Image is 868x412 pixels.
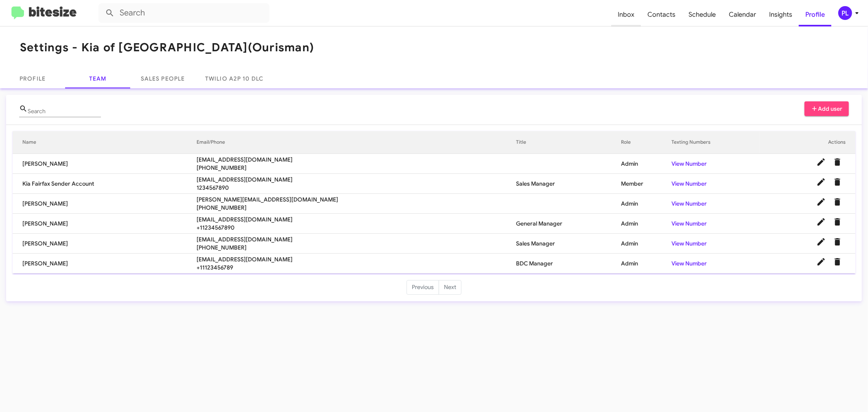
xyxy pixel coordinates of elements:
[805,101,849,116] button: Add user
[671,260,707,267] a: View Number
[516,214,621,234] td: General Manager
[13,214,197,234] td: [PERSON_NAME]
[13,234,197,254] td: [PERSON_NAME]
[197,263,516,272] span: +11123456789
[516,174,621,194] td: Sales Manager
[13,254,197,274] td: [PERSON_NAME]
[621,154,671,174] td: Admin
[621,174,671,194] td: Member
[671,220,707,227] a: View Number
[197,255,516,263] span: [EMAIL_ADDRESS][DOMAIN_NAME]
[811,101,843,116] span: Add user
[197,204,516,212] span: [PHONE_NUMBER]
[197,131,516,154] th: Email/Phone
[13,194,197,214] td: [PERSON_NAME]
[621,214,671,234] td: Admin
[831,6,859,20] button: PL
[763,3,799,26] a: Insights
[195,69,273,88] a: Twilio A2P 10 DLC
[621,254,671,274] td: Admin
[20,41,314,54] h1: Settings - Kia of [GEOGRAPHIC_DATA]
[621,131,671,154] th: Role
[516,131,621,154] th: Title
[197,156,516,164] span: [EMAIL_ADDRESS][DOMAIN_NAME]
[671,240,707,247] a: View Number
[829,254,846,270] button: Delete User
[98,3,269,23] input: Search
[197,224,516,232] span: +11234567890
[671,200,707,207] a: View Number
[197,184,516,192] span: 1234567890
[516,254,621,274] td: BDC Manager
[13,154,197,174] td: [PERSON_NAME]
[65,69,130,88] a: Team
[829,234,846,250] button: Delete User
[516,234,621,254] td: Sales Manager
[760,131,855,154] th: Actions
[28,108,101,115] input: Name or Email
[611,3,641,26] a: Inbox
[248,40,315,55] span: (Ourisman)
[799,3,831,26] a: Profile
[641,3,682,26] a: Contacts
[621,194,671,214] td: Admin
[829,174,846,190] button: Delete User
[671,180,707,187] a: View Number
[829,154,846,170] button: Delete User
[13,174,197,194] td: Kia Fairfax Sender Account
[671,131,760,154] th: Texting Numbers
[829,194,846,210] button: Delete User
[197,195,516,204] span: [PERSON_NAME][EMAIL_ADDRESS][DOMAIN_NAME]
[838,6,852,20] div: PL
[130,69,195,88] a: Sales People
[671,160,707,167] a: View Number
[197,235,516,243] span: [EMAIL_ADDRESS][DOMAIN_NAME]
[13,131,197,154] th: Name
[682,3,722,26] a: Schedule
[197,175,516,184] span: [EMAIL_ADDRESS][DOMAIN_NAME]
[197,243,516,252] span: [PHONE_NUMBER]
[197,215,516,224] span: [EMAIL_ADDRESS][DOMAIN_NAME]
[197,164,516,172] span: [PHONE_NUMBER]
[829,214,846,230] button: Delete User
[621,234,671,254] td: Admin
[722,3,763,26] a: Calendar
